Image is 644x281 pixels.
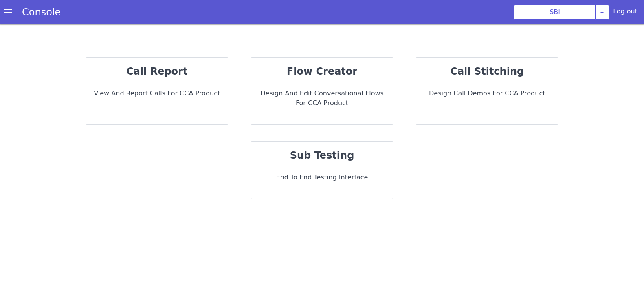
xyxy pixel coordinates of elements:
div: Log out [613,7,637,20]
p: Design call demos for CCA Product [423,89,551,98]
p: View and report calls for CCA Product [93,89,221,98]
strong: call report [126,66,187,77]
strong: flow creator [287,66,357,77]
a: Console [12,7,70,18]
button: SBI [514,5,596,20]
strong: sub testing [290,150,354,161]
p: End to End Testing Interface [258,173,386,182]
strong: call stitching [450,66,524,77]
p: Design and Edit Conversational flows for CCA Product [258,89,386,108]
